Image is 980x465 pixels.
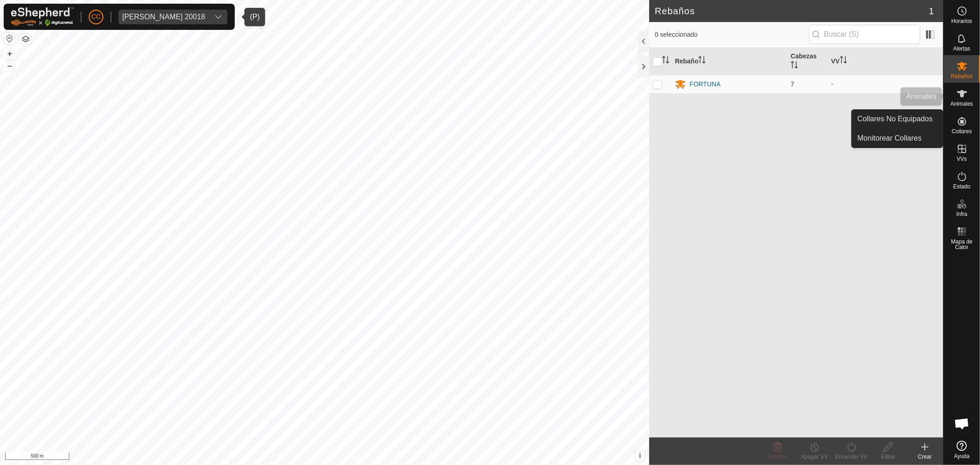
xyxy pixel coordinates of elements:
[956,211,967,217] span: Infra
[857,133,922,144] span: Monitorear Collares
[690,79,720,89] div: FORTUNA
[791,62,798,70] p-sorticon: Activar para ordenar
[787,48,827,75] th: Cabezas
[952,18,972,24] span: Horarios
[341,453,372,461] a: Contáctenos
[952,129,972,134] span: Collares
[91,12,101,22] span: CC
[957,156,967,162] span: VVs
[671,48,787,75] th: Rebaño
[698,57,706,65] p-sorticon: Activar para ordenar
[954,454,970,459] span: Ayuda
[639,452,641,459] span: i
[11,7,74,26] img: Logo Gallagher
[827,75,943,93] td: -
[870,453,906,461] div: Editar
[4,33,15,44] button: Restablecer Mapa
[209,10,227,24] div: dropdown trigger
[796,453,833,461] div: Apagar VV
[852,110,943,128] a: Collares No Equipados
[655,6,929,17] h2: Rebaños
[833,453,870,461] div: Encender VV
[635,451,645,461] button: i
[655,30,809,40] span: 0 seleccionado
[946,239,978,250] span: Mapa de Calor
[906,453,943,461] div: Crear
[768,454,787,460] span: Eliminar
[827,48,943,75] th: VV
[662,57,669,65] p-sorticon: Activar para ordenar
[857,113,933,125] span: Collares No Equipados
[791,80,794,88] span: 7
[948,410,976,437] div: Chat abierto
[840,57,847,65] p-sorticon: Activar para ordenar
[4,60,15,71] button: –
[119,10,209,24] span: Esteban Blanco Blanco 20018
[809,25,920,44] input: Buscar (S)
[951,101,973,107] span: Animales
[944,437,980,463] a: Ayuda
[277,453,330,461] a: Política de Privacidad
[852,129,943,147] a: Monitorear Collares
[953,46,970,51] span: Alertas
[4,48,15,59] button: +
[20,34,31,45] button: Capas del Mapa
[929,4,934,18] span: 1
[122,13,205,21] div: [PERSON_NAME] 20018
[951,74,973,79] span: Rebaños
[953,184,970,189] span: Estado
